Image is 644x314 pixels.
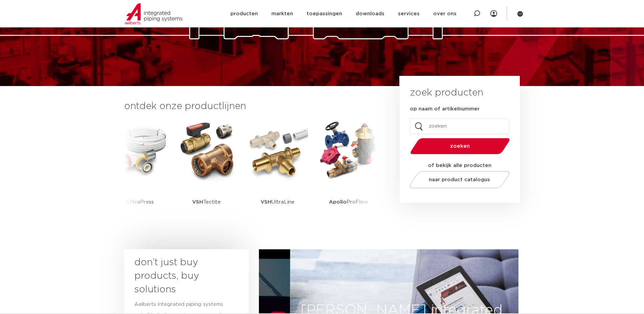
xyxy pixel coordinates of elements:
[261,200,271,205] strong: VSH
[176,120,237,223] a: VSHTectite
[329,200,347,205] strong: Apollo
[271,1,293,27] a: markten
[124,100,377,113] h3: ontdek onze productlijnen
[261,181,294,223] p: UltraLine
[410,106,480,112] label: op naam of artikelnummer
[117,181,154,223] p: UltraPress
[429,177,490,182] span: naar product catalogus
[433,1,457,27] a: over ons
[428,163,491,168] strong: of bekijk alle producten
[105,120,166,223] a: VSHUltraPress
[428,144,492,149] span: zoeken
[410,119,509,134] input: zoeken
[318,120,379,223] a: ApolloProFlow
[410,86,483,100] h3: zoek producten
[407,138,512,155] button: zoeken
[329,181,368,223] p: ProFlow
[192,200,203,205] strong: VSH
[307,1,342,27] a: toepassingen
[134,256,226,296] h3: don’t just buy products, buy solutions
[247,120,308,223] a: VSHUltraLine
[407,171,511,188] a: naar product catalogus
[192,181,221,223] p: Tectite
[398,1,420,27] a: services
[230,1,258,27] a: producten
[356,1,384,27] a: downloads
[230,1,457,27] nav: Menu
